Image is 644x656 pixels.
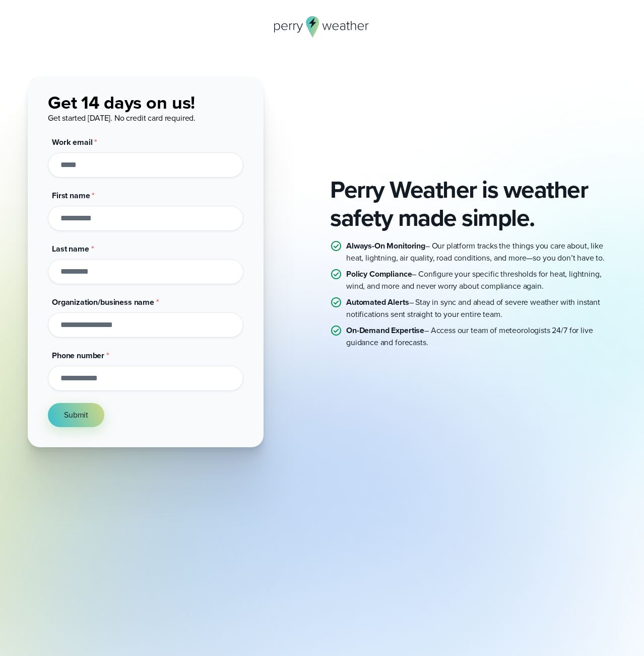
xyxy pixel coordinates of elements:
[330,176,616,232] h2: Perry Weather is weather safety made simple.
[52,190,90,201] span: First name
[52,243,89,255] span: Last name
[52,350,104,361] span: Phone number
[52,136,92,148] span: Work email
[346,324,424,336] strong: On-Demand Expertise
[48,403,104,427] button: Submit
[48,112,196,124] span: Get started [DATE]. No credit card required.
[346,268,616,292] p: – Configure your specific thresholds for heat, lightning, wind, and more and never worry about co...
[346,240,616,264] p: – Our platform tracks the things you care about, like heat, lightning, air quality, road conditio...
[346,240,425,252] strong: Always-On Monitoring
[346,324,616,349] p: – Access our team of meteorologists 24/7 for live guidance and forecasts.
[346,296,616,320] p: – Stay in sync and ahead of severe weather with instant notifications sent straight to your entir...
[48,89,195,116] span: Get 14 days on us!
[346,268,412,280] strong: Policy Compliance
[346,296,409,308] strong: Automated Alerts
[64,409,88,421] span: Submit
[52,296,154,308] span: Organization/business name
